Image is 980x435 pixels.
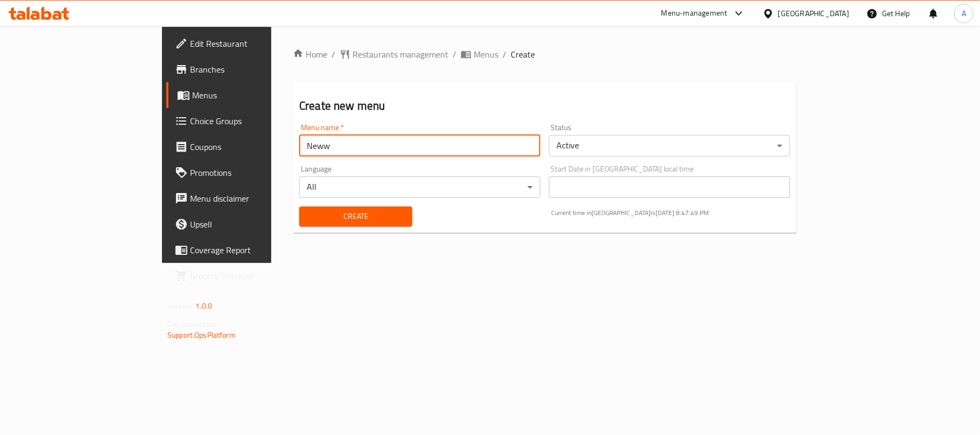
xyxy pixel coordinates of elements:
span: Restaurants management [352,48,448,61]
span: Menus [474,48,498,61]
a: Coverage Report [166,237,326,263]
span: Upsell [190,218,317,231]
nav: breadcrumb [293,48,796,61]
li: / [453,48,456,61]
a: Restaurants management [340,48,448,61]
span: Branches [190,63,317,76]
span: 1.0.0 [195,299,212,313]
li: / [332,48,335,61]
span: Create [511,48,535,61]
span: Coverage Report [190,244,317,256]
li: / [503,48,506,61]
a: Support.OpsPlatform [167,328,236,342]
h2: Create new menu [299,98,790,114]
p: Current time in [GEOGRAPHIC_DATA] is [DATE] 8:47:49 PM [551,208,790,218]
a: Menus [166,82,326,108]
a: Upsell [166,211,326,237]
span: Edit Restaurant [190,37,317,50]
span: Create [308,210,404,223]
a: Coupons [166,134,326,160]
a: Edit Restaurant [166,31,326,56]
a: Grocery Checklist [166,263,326,289]
a: Branches [166,56,326,82]
a: Promotions [166,160,326,186]
div: [GEOGRAPHIC_DATA] [778,8,849,19]
span: Menus [192,89,317,102]
span: Coupons [190,140,317,153]
span: Promotions [190,166,317,179]
a: Choice Groups [166,108,326,134]
span: Get support on: [167,317,217,331]
a: Menus [461,48,498,61]
span: A [962,8,966,19]
a: Menu disclaimer [166,186,326,211]
div: All [299,176,540,198]
div: Active [549,135,790,156]
input: Please enter Menu name [299,135,540,156]
span: Menu disclaimer [190,192,317,205]
button: Create [299,206,412,226]
div: Menu-management [661,7,728,20]
span: Choice Groups [190,115,317,127]
span: Grocery Checklist [190,269,317,282]
span: Version: [167,299,194,313]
